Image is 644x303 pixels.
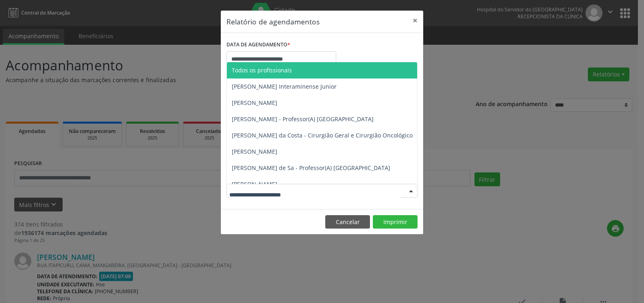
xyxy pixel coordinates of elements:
span: [PERSON_NAME] de Sa - Professor(A) [GEOGRAPHIC_DATA] [232,164,390,172]
label: DATA DE AGENDAMENTO [226,39,290,51]
button: Imprimir [373,215,418,229]
span: [PERSON_NAME] - Professor(A) [GEOGRAPHIC_DATA] [232,115,374,123]
button: Cancelar [325,215,370,229]
h5: Relatório de agendamentos [226,16,320,27]
span: [PERSON_NAME] [232,180,277,188]
span: [PERSON_NAME] Interaminense Junior [232,83,337,90]
button: Close [407,11,423,31]
span: Todos os profissionais [232,66,292,74]
span: [PERSON_NAME] [232,99,277,107]
span: [PERSON_NAME] da Costa - Cirurgião Geral e Cirurgião Oncológico [232,131,413,139]
span: [PERSON_NAME] [232,148,277,155]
